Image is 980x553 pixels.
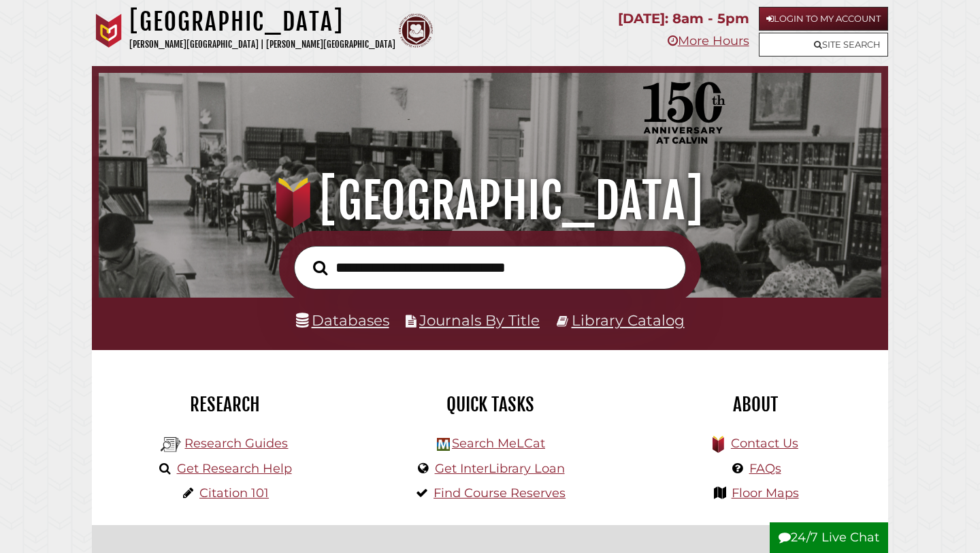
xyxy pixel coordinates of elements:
[452,436,545,451] a: Search MeLCat
[161,434,181,455] img: Hekman Library Logo
[731,436,798,451] a: Contact Us
[296,311,389,329] a: Databases
[199,486,269,501] a: Citation 101
[102,393,347,416] h2: Research
[633,393,878,416] h2: About
[732,486,799,501] a: Floor Maps
[129,7,395,37] h1: [GEOGRAPHIC_DATA]
[92,14,126,48] img: Calvin University
[419,311,540,329] a: Journals By Title
[184,436,288,451] a: Research Guides
[749,461,781,476] a: FAQs
[399,14,433,48] img: Calvin Theological Seminary
[177,461,292,476] a: Get Research Help
[306,257,334,279] button: Search
[668,33,749,48] a: More Hours
[572,311,685,329] a: Library Catalog
[129,37,395,52] p: [PERSON_NAME][GEOGRAPHIC_DATA] | [PERSON_NAME][GEOGRAPHIC_DATA]
[759,7,888,31] a: Login to My Account
[437,438,450,451] img: Hekman Library Logo
[313,259,327,275] i: Search
[434,486,566,501] a: Find Course Reserves
[114,171,867,231] h1: [GEOGRAPHIC_DATA]
[759,33,888,57] a: Site Search
[618,7,749,31] p: [DATE]: 8am - 5pm
[435,461,565,476] a: Get InterLibrary Loan
[367,393,612,416] h2: Quick Tasks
